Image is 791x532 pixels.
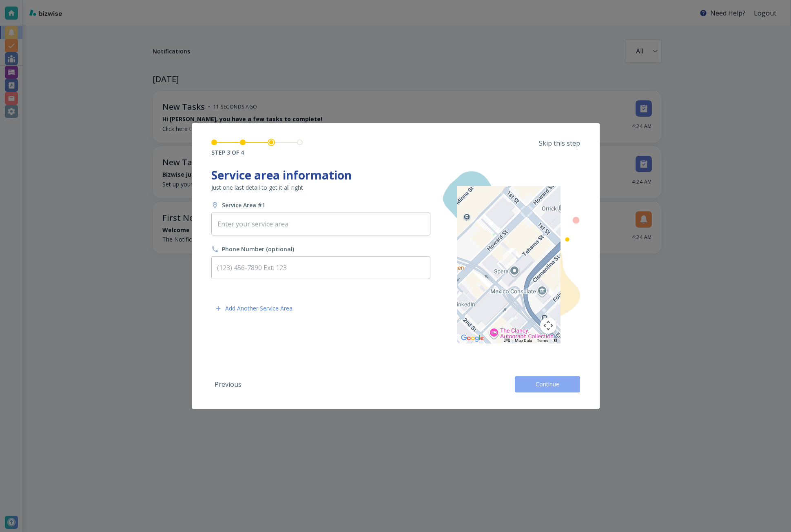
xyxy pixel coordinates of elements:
[211,166,431,184] h1: Service area information
[211,184,431,192] p: Just one last detail to get it all right
[211,302,296,315] button: Add Another Service Area
[540,317,556,334] button: Map camera controls
[539,139,580,148] p: Skip this step
[459,333,486,344] img: Google
[215,216,427,232] input: Enter your service area
[515,338,532,344] button: Map Data
[211,149,303,157] h6: STEP 3 OF 4
[225,304,292,313] p: Add Another Service Area
[536,136,583,150] button: Skip this step
[537,338,548,343] a: Terms (opens in new tab)
[504,338,510,344] button: Keyboard shortcuts
[222,201,265,209] h6: Service Area #1
[553,338,558,343] a: Report errors in the road map or imagery to Google
[515,376,580,392] button: Continue
[222,245,294,253] h6: Phone Number (optional)
[211,256,430,279] input: (123) 456-7890 Ext. 123
[459,333,486,344] a: Open this area in Google Maps (opens a new window)
[215,380,242,389] p: Previous
[211,376,245,392] button: Previous
[534,380,561,388] span: Continue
